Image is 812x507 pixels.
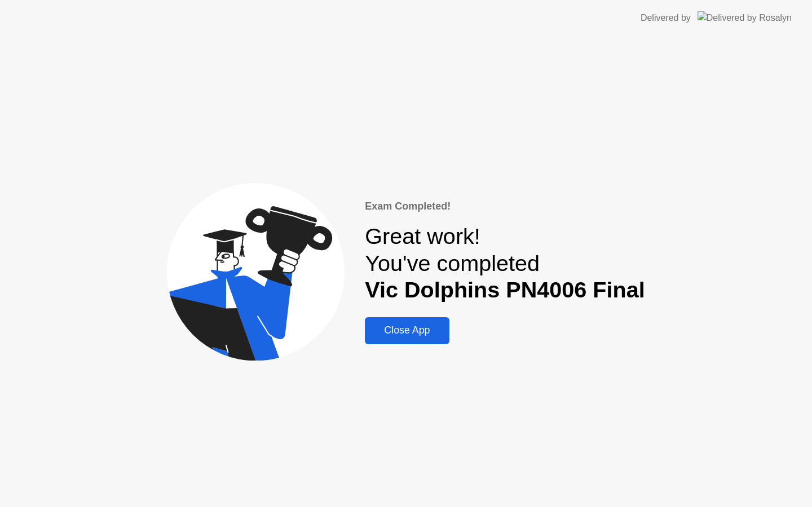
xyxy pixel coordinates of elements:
img: Delivered by Rosalyn [698,11,792,24]
div: Close App [368,324,445,336]
b: Vic Dolphins PN4006 Final [365,277,645,302]
div: Exam Completed! [365,199,645,214]
div: Delivered by [641,11,691,25]
div: Great work! You've completed [365,223,645,304]
button: Close App [365,317,449,344]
